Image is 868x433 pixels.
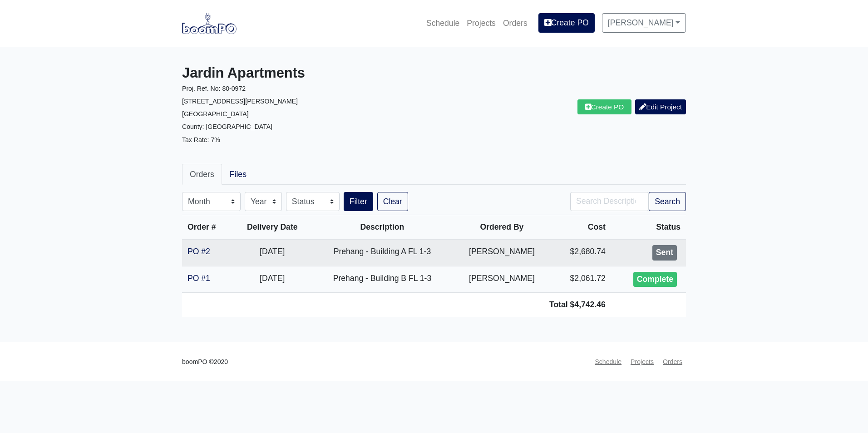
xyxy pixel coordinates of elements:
a: Projects [627,353,657,371]
a: Orders [499,13,531,33]
a: Create PO [538,13,595,32]
td: Prehang - Building A FL 1-3 [312,239,453,266]
th: Description [312,215,453,240]
td: [PERSON_NAME] [453,239,551,266]
button: Search [649,192,686,211]
td: [PERSON_NAME] [453,266,551,293]
a: Projects [463,13,499,33]
td: $2,680.74 [551,239,611,266]
th: Delivery Date [233,215,312,240]
a: Edit Project [635,99,686,114]
a: Create PO [577,99,632,114]
h3: Jardin Apartments [182,65,427,82]
small: [GEOGRAPHIC_DATA] [182,110,249,118]
input: Search [570,192,649,211]
a: Clear [377,192,408,211]
button: Filter [344,192,373,211]
img: boomPO [182,13,237,34]
td: Total $4,742.46 [182,293,611,317]
div: Complete [633,272,677,287]
small: Tax Rate: 7% [182,136,220,143]
td: [DATE] [233,239,312,266]
th: Cost [551,215,611,240]
th: Status [611,215,686,240]
small: Proj. Ref. No: 80-0972 [182,85,246,92]
th: Ordered By [453,215,551,240]
td: Prehang - Building B FL 1-3 [312,266,453,293]
a: PO #2 [187,247,210,256]
a: Schedule [591,353,625,371]
small: [STREET_ADDRESS][PERSON_NAME] [182,98,298,105]
small: boomPO ©2020 [182,357,228,367]
a: Orders [659,353,686,371]
a: Orders [182,164,222,185]
td: $2,061.72 [551,266,611,293]
a: Schedule [423,13,463,33]
th: Order # [182,215,233,240]
small: County: [GEOGRAPHIC_DATA] [182,123,272,130]
div: Sent [652,245,677,261]
a: [PERSON_NAME] [602,13,686,32]
a: PO #1 [187,274,210,283]
td: [DATE] [233,266,312,293]
a: Files [222,164,254,185]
